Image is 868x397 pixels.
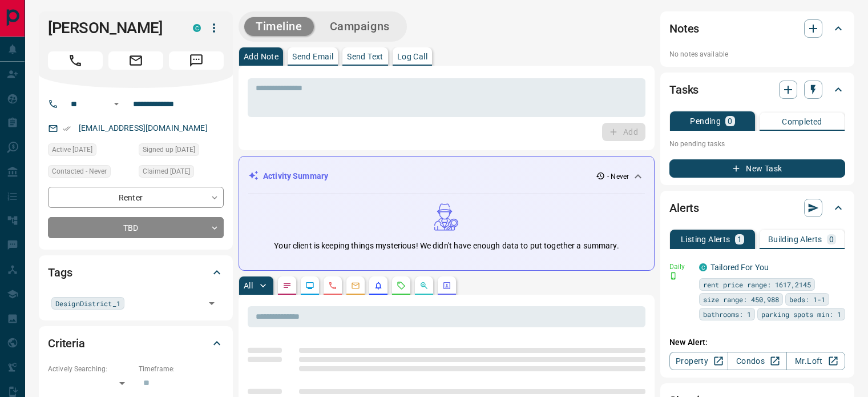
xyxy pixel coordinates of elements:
[728,117,732,125] p: 0
[48,263,72,282] h2: Tags
[669,76,845,103] div: Tasks
[669,272,677,280] svg: Push Notification Only
[55,298,120,309] span: DesignDistrict_1
[204,295,220,311] button: Open
[669,81,699,99] h2: Tasks
[48,19,176,37] h1: [PERSON_NAME]
[79,123,208,133] a: [EMAIL_ADDRESS][DOMAIN_NAME]
[139,165,224,181] div: Thu Aug 12 2021
[703,279,811,290] span: rent price range: 1617,2145
[669,19,699,38] h2: Notes
[703,294,779,305] span: size range: 450,988
[607,171,629,182] p: - Never
[108,51,163,70] span: Email
[710,263,769,272] a: Tailored For You
[169,51,224,70] span: Message
[244,282,253,290] p: All
[669,262,692,272] p: Daily
[143,166,190,177] span: Claimed [DATE]
[669,49,845,59] p: No notes available
[48,334,85,352] h2: Criteria
[768,235,822,243] p: Building Alerts
[48,259,224,286] div: Tags
[48,143,133,159] div: Thu Aug 12 2021
[139,364,224,374] p: Timeframe:
[52,166,107,177] span: Contacted - Never
[274,240,619,252] p: Your client is keeping things mysterious! We didn't have enough data to put together a summary.
[318,17,401,36] button: Campaigns
[699,263,707,271] div: condos.ca
[193,24,201,32] div: condos.ca
[282,281,292,290] svg: Notes
[761,308,841,320] span: parking spots min: 1
[292,53,333,61] p: Send Email
[737,235,742,243] p: 1
[63,125,71,133] svg: Email Verified
[48,51,103,70] span: Call
[690,117,721,125] p: Pending
[669,15,845,42] div: Notes
[397,53,427,61] p: Log Call
[786,352,845,370] a: Mr.Loft
[728,352,786,370] a: Condos
[442,281,451,290] svg: Agent Actions
[305,281,314,290] svg: Lead Browsing Activity
[419,281,429,290] svg: Opportunities
[397,281,406,290] svg: Requests
[669,199,699,217] h2: Alerts
[829,235,834,243] p: 0
[244,53,278,61] p: Add Note
[52,144,92,155] span: Active [DATE]
[669,135,845,153] p: No pending tasks
[48,364,133,374] p: Actively Searching:
[263,170,328,182] p: Activity Summary
[669,352,728,370] a: Property
[248,166,645,187] div: Activity Summary- Never
[681,235,730,243] p: Listing Alerts
[143,144,195,155] span: Signed up [DATE]
[328,281,337,290] svg: Calls
[48,187,224,208] div: Renter
[347,53,383,61] p: Send Text
[669,336,845,348] p: New Alert:
[374,281,383,290] svg: Listing Alerts
[110,97,123,111] button: Open
[703,308,751,320] span: bathrooms: 1
[669,159,845,178] button: New Task
[351,281,360,290] svg: Emails
[789,294,825,305] span: beds: 1-1
[48,217,224,238] div: TBD
[139,143,224,159] div: Thu Aug 12 2021
[782,118,822,126] p: Completed
[669,194,845,222] div: Alerts
[48,330,224,357] div: Criteria
[244,17,314,36] button: Timeline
